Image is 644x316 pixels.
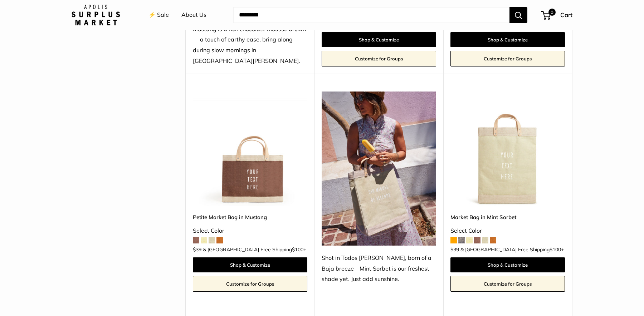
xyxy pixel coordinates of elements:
a: Customize for Groups [450,276,565,292]
div: Mustang is a rich chocolate mousse brown — a touch of earthy ease, bring along during slow mornin... [193,24,307,67]
a: Market Bag in Mint SorbetMarket Bag in Mint Sorbet [450,92,565,206]
img: Market Bag in Mint Sorbet [450,92,565,206]
a: Petite Market Bag in Mustang [193,213,307,221]
a: Customize for Groups [322,51,436,66]
span: Cart [560,11,572,19]
a: About Us [181,10,206,20]
span: $39 [450,246,459,253]
span: $100 [292,246,303,253]
img: Petite Market Bag in Mustang [193,92,307,206]
span: $100 [550,246,561,253]
a: Customize for Groups [450,51,565,66]
span: & [GEOGRAPHIC_DATA] Free Shipping + [460,247,564,252]
div: Shot in Todos [PERSON_NAME], born of a Baja breeze—Mint Sorbet is our freshest shade yet. Just ad... [322,253,436,285]
a: Shop & Customize [322,32,436,47]
a: Market Bag in Mint Sorbet [450,213,565,221]
a: 0 Cart [542,9,572,21]
a: ⚡️ Sale [148,10,169,20]
img: Apolis: Surplus Market [72,5,120,25]
a: Customize for Groups [193,276,307,292]
a: Petite Market Bag in MustangPetite Market Bag in Mustang [193,92,307,206]
span: 0 [548,9,556,16]
div: Select Color [450,226,565,236]
a: Shop & Customize [450,32,565,47]
input: Search... [233,7,509,23]
img: Shot in Todos Santos, born of a Baja breeze—Mint Sorbet is our freshest shade yet. Just add sunsh... [322,92,436,246]
a: Shop & Customize [193,257,307,272]
span: $39 [193,246,201,253]
div: Select Color [193,226,307,236]
button: Search [509,7,527,23]
a: Shop & Customize [450,257,565,272]
span: & [GEOGRAPHIC_DATA] Free Shipping + [203,247,306,252]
